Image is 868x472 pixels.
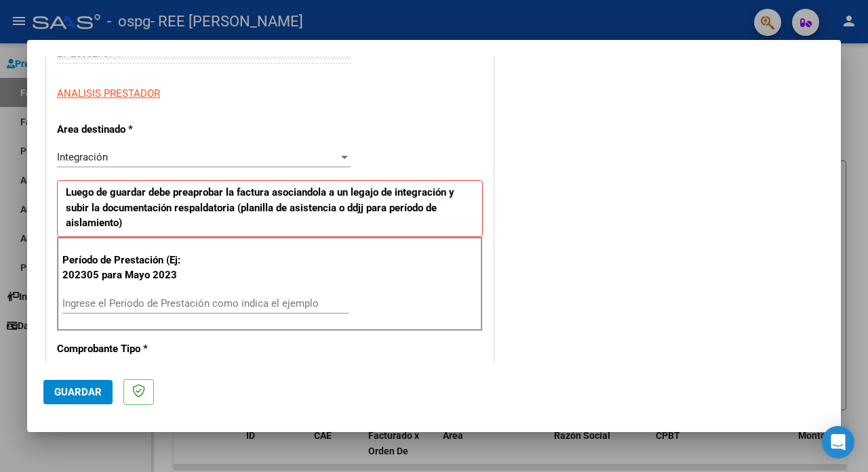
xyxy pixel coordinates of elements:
p: Area destinado * [57,122,184,137]
button: Guardar [43,380,113,404]
span: Guardar [54,386,102,398]
p: Comprobante Tipo * [57,341,184,357]
strong: Luego de guardar debe preaprobar la factura asociandola a un legajo de integración y subir la doc... [66,186,454,229]
span: ANALISIS PRESTADOR [57,87,160,100]
div: Open Intercom Messenger [822,426,854,458]
span: Integración [57,151,108,163]
p: Período de Prestación (Ej: 202305 para Mayo 2023 [62,253,187,283]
